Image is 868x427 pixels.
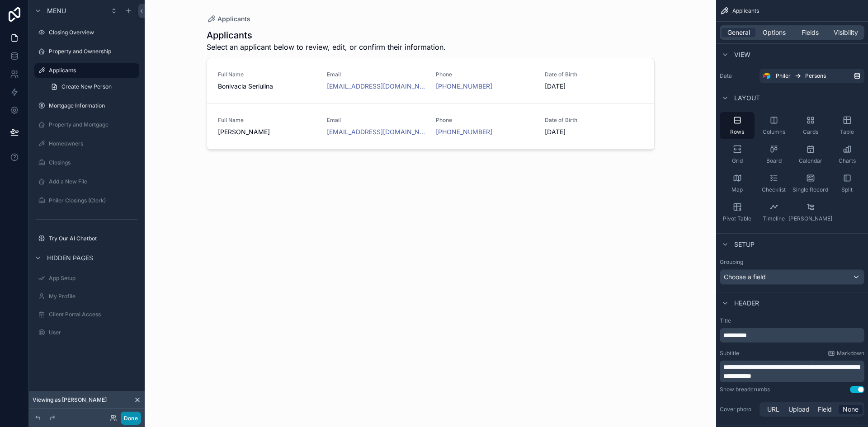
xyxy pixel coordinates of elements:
span: Hidden pages [47,253,93,263]
a: Applicants [34,63,139,78]
span: Map [731,186,743,193]
span: Charts [839,157,856,164]
span: Header [734,299,759,308]
span: Layout [734,94,760,103]
span: Pivot Table [723,215,751,222]
div: scrollable content [720,361,864,382]
button: Split [830,170,864,197]
a: App Setup [34,271,139,286]
span: Create New Person [61,83,112,90]
span: Upload [788,405,810,414]
div: Show breadcrumbs [720,386,770,393]
span: Split [841,186,853,193]
label: Homeowners [49,140,137,147]
span: Board [766,157,782,164]
label: Closings [49,159,137,166]
span: View [734,50,750,59]
span: Fields [802,28,819,37]
a: Homeowners [34,136,139,151]
div: scrollable content [720,328,864,343]
span: Persons [805,72,826,80]
a: Markdown [828,350,864,357]
span: General [727,28,750,37]
span: Options [763,28,786,37]
label: User [49,329,137,336]
a: Client Portal Access [34,307,139,322]
button: Charts [830,141,864,168]
span: None [843,405,859,414]
label: Title [720,317,864,324]
button: Map [720,170,755,197]
span: Visibility [834,28,858,37]
label: Closing Overview [49,29,137,36]
span: Viewing as [PERSON_NAME] [33,396,107,404]
span: Table [840,128,854,136]
span: URL [767,405,779,414]
a: User [34,325,139,340]
span: Applicants [732,7,759,14]
a: Closings [34,155,139,170]
span: Choose a field [724,273,766,281]
button: Single Record [793,170,828,197]
label: Philer Closings (Clerk) [49,197,137,204]
label: Grouping [720,258,743,266]
span: Field [818,405,832,414]
button: Board [756,141,791,168]
span: Markdown [837,350,864,357]
label: Applicants [49,67,134,74]
span: Calendar [799,157,822,164]
span: Timeline [763,215,785,222]
span: Philer [776,72,791,80]
a: Try Our AI Chatbot [34,231,139,246]
button: Columns [756,112,791,139]
label: Add a New File [49,178,137,185]
span: Single Record [793,186,828,193]
label: Try Our AI Chatbot [49,235,137,242]
a: Philer Closings (Clerk) [34,193,139,208]
a: Mortgage Information [34,99,139,113]
label: Client Portal Access [49,311,137,318]
label: Mortgage Information [49,102,137,109]
button: Calendar [793,141,828,168]
button: Done [121,412,141,425]
button: [PERSON_NAME] [793,199,828,226]
span: Rows [730,128,744,136]
label: Data [720,72,756,80]
img: Airtable Logo [763,72,770,80]
label: Subtitle [720,350,739,357]
label: Property and Mortgage [49,121,137,128]
a: Closing Overview [34,25,139,40]
label: Property and Ownership [49,48,137,55]
a: Property and Mortgage [34,117,139,132]
a: My Profile [34,289,139,304]
a: Create New Person [45,80,139,94]
a: Property and Ownership [34,44,139,59]
button: Cards [793,112,828,139]
span: Setup [734,240,755,249]
button: Timeline [756,199,791,226]
span: Columns [763,128,785,136]
button: Table [830,112,864,139]
button: Rows [720,112,755,139]
button: Pivot Table [720,199,755,226]
a: PhilerPersons [759,69,864,83]
label: My Profile [49,293,137,300]
button: Grid [720,141,755,168]
span: Menu [47,6,66,15]
span: Grid [732,157,743,164]
button: Checklist [756,170,791,197]
button: Choose a field [720,269,864,285]
label: App Setup [49,275,137,282]
span: Cards [803,128,818,136]
span: [PERSON_NAME] [788,215,832,222]
span: Checklist [762,186,786,193]
label: Cover photo [720,406,756,413]
a: Add a New File [34,174,139,189]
